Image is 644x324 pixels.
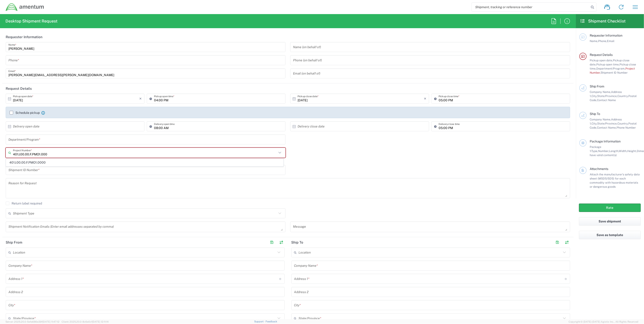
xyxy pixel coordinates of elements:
[617,122,628,125] span: Country,
[139,95,142,102] i: ×
[42,320,60,323] span: [DATE] 11:47:12
[597,98,616,102] span: Contact Name
[591,149,598,153] span: Type,
[596,63,619,66] span: Pickup open time,
[590,53,613,57] span: Request Details
[266,320,277,323] a: Feedback
[6,240,22,245] h2: Ship From
[596,67,625,70] span: Department/Program,
[5,320,60,323] span: Server: 2025.20.0-5efa686e39f
[291,240,303,245] h2: Ship To
[619,149,627,153] span: Width,
[472,3,589,11] input: Shipment, tracking or reference number
[598,39,607,43] span: Phone,
[592,94,597,98] span: City,
[598,149,609,153] span: Number,
[590,39,598,43] span: Name,
[597,122,617,125] span: State/Province,
[597,126,617,129] span: Contact Name,
[590,145,601,153] span: Package 1:
[607,39,614,43] span: Email
[6,202,42,205] label: Return label required
[6,86,32,91] h2: Request Details
[592,122,597,125] span: City,
[10,111,40,115] label: Schedule pickup
[627,149,637,153] span: Height,
[617,94,628,98] span: Country,
[62,320,109,323] span: Client: 2025.20.0-8c6e0cf
[579,217,641,226] button: Save shipment
[601,71,628,74] span: Shipment ID Number
[590,173,640,188] span: Attach the manufacturer’s safety data sheet (MSDS/SDS) for each commodity with hazardous material...
[254,320,266,323] a: Support
[590,112,600,116] span: Ship To
[609,149,619,153] span: Length,
[590,167,608,171] span: Attachments
[92,320,109,323] span: [DATE] 12:11:14
[617,126,636,129] span: Phone Number
[579,204,641,212] button: Rate
[5,18,57,24] h2: Desktop Shipment Request
[569,320,639,324] span: Copyright © [DATE]-[DATE] Agistix Inc., All Rights Reserved
[6,159,283,166] span: 401J.00.00.F.PMO1.0000
[590,118,611,121] span: Company Name,
[590,140,621,143] span: Package Information
[424,95,426,102] i: ×
[579,231,641,239] button: Save as template
[6,35,42,39] h2: Requester Information
[590,34,622,37] span: Requester Information
[590,59,613,62] span: Pickup open date,
[590,85,604,88] span: Ship From
[5,3,44,11] img: dyncorp
[597,94,617,98] span: State/Province,
[6,158,286,162] div: This field is required
[590,90,611,94] span: Company Name,
[580,18,626,24] h2: Shipment Checklist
